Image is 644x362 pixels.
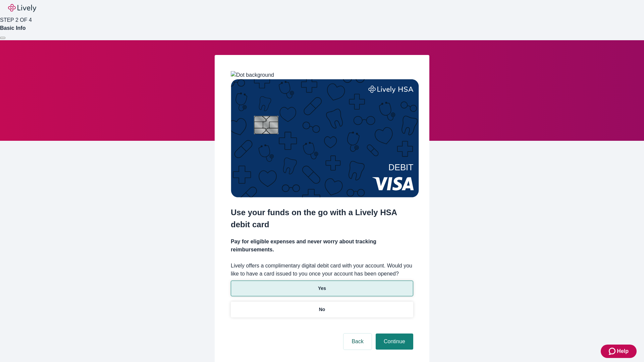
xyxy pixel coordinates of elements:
[231,281,413,296] button: Yes
[376,334,413,350] button: Continue
[231,302,413,317] button: No
[231,206,413,231] h2: Use your funds on the go with a Lively HSA debit card
[231,79,419,197] img: Debit card
[343,334,372,350] button: Back
[601,345,637,358] button: Zendesk support iconHelp
[609,347,617,355] svg: Zendesk support icon
[617,347,629,355] span: Help
[231,71,274,79] img: Dot background
[8,4,36,12] img: Lively
[231,238,413,254] h4: Pay for eligible expenses and never worry about tracking reimbursements.
[319,306,325,313] p: No
[318,285,326,292] p: Yes
[231,262,413,278] label: Lively offers a complimentary digital debit card with your account. Would you like to have a card...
